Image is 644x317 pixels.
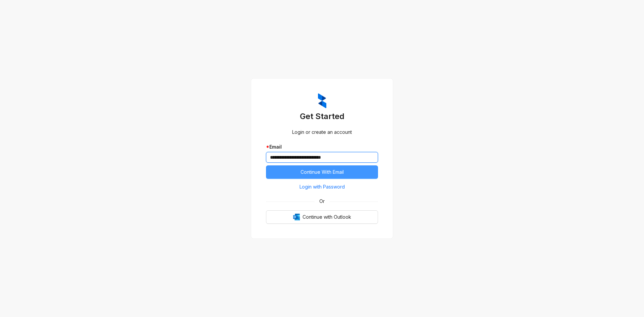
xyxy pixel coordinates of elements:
span: Continue With Email [301,168,344,176]
span: Continue with Outlook [303,213,351,221]
button: Login with Password [266,181,378,192]
button: Continue With Email [266,165,378,179]
h3: Get Started [266,111,378,122]
button: OutlookContinue with Outlook [266,210,378,224]
span: Or [315,198,329,205]
img: ZumaIcon [318,93,326,109]
div: Email [266,143,378,151]
div: Login or create an account [266,128,378,136]
span: Login with Password [300,183,345,191]
img: Outlook [293,214,300,220]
